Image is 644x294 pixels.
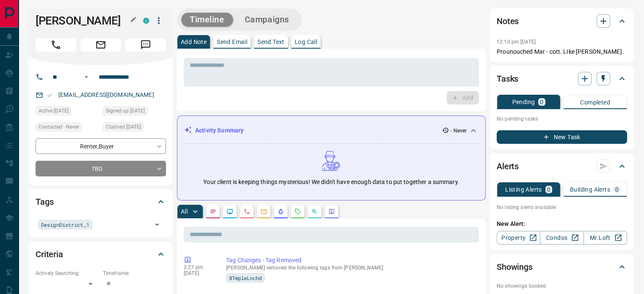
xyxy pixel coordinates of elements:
[47,92,53,98] svg: Email Valid
[143,18,149,24] div: condos.ca
[497,69,627,89] div: Tasks
[294,208,301,215] svg: Requests
[184,123,478,138] div: Activity Summary- Never
[39,123,79,131] span: Contacted - Never
[570,187,610,192] p: Building Alerts
[81,72,91,82] button: Open
[540,231,583,245] a: Condos
[497,47,627,56] p: Prounouched Mar - cott. LIke [PERSON_NAME].
[36,161,166,176] div: TBD
[497,14,519,28] h2: Notes
[497,260,533,274] h2: Showings
[36,247,63,261] h2: Criteria
[36,38,76,52] span: Call
[257,39,285,45] p: Send Text
[36,244,166,264] div: Criteria
[497,203,627,211] p: No listing alerts available
[497,159,519,173] h2: Alerts
[151,219,163,231] button: Open
[103,106,166,118] div: Sat Feb 24 2018
[210,208,216,215] svg: Notes
[103,269,166,277] p: Timeframe:
[36,195,53,209] h2: Tags
[497,282,627,290] p: No showings booked
[497,220,627,228] p: New Alert:
[497,113,627,125] p: No pending tasks
[277,208,284,215] svg: Listing Alerts
[540,99,543,105] p: 0
[226,265,475,271] p: [PERSON_NAME] removed the following tags from [PERSON_NAME]
[181,209,188,214] p: All
[36,138,166,154] div: Renter , Buyer
[80,38,121,52] span: Email
[36,192,166,212] div: Tags
[227,208,233,215] svg: Lead Browsing Activity
[195,126,243,135] p: Activity Summary
[505,187,542,192] p: Listing Alerts
[580,99,610,105] p: Completed
[497,72,518,85] h2: Tasks
[311,208,318,215] svg: Opportunities
[497,231,540,245] a: Property
[217,39,247,45] p: Send Email
[243,208,250,215] svg: Calls
[236,13,298,27] button: Campaigns
[328,208,335,215] svg: Agent Actions
[226,256,475,265] p: Tag Changes - Tag Removed
[184,264,213,270] p: 2:27 pm
[36,269,99,277] p: Actively Searching:
[451,127,467,135] p: - Never
[184,270,213,276] p: [DATE]
[106,107,145,115] span: Signed up [DATE]
[181,39,207,45] p: Add Note
[615,187,619,192] p: 0
[39,107,69,115] span: Active [DATE]
[203,178,459,187] p: Your client is keeping things mysterious! We didn't have enough data to put together a summary.
[103,122,166,134] div: Thu Mar 01 2018
[497,156,627,176] div: Alerts
[497,11,627,31] div: Notes
[497,130,627,144] button: New Task
[106,123,141,131] span: Claimed [DATE]
[583,231,627,245] a: Mr.Loft
[41,220,89,229] span: DesignDistrict_1
[512,99,535,105] p: Pending
[547,187,550,192] p: 0
[181,13,233,27] button: Timeline
[58,91,154,98] a: [EMAIL_ADDRESS][DOMAIN_NAME]
[36,14,130,27] h1: [PERSON_NAME]
[497,39,536,45] p: 12:10 pm [DATE]
[497,257,627,277] div: Showings
[229,274,262,282] span: 8TmpleLnchd
[295,39,317,45] p: Log Call
[36,106,99,118] div: Fri Feb 11 2022
[125,38,166,52] span: Message
[260,208,267,215] svg: Emails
